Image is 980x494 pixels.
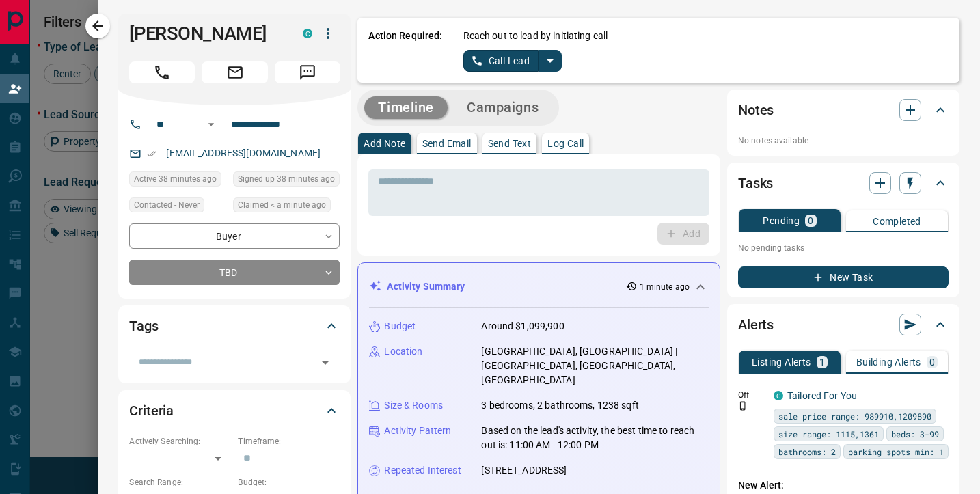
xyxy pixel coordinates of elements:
p: 0 [808,216,813,225]
p: Pending [763,216,800,225]
p: Location [384,344,422,359]
h2: Notes [738,99,774,121]
span: Message [275,61,340,83]
p: Budget [384,319,416,333]
span: bathrooms: 2 [778,445,836,458]
div: Fri Aug 15 2025 [129,171,226,191]
div: Criteria [129,394,340,427]
p: [GEOGRAPHIC_DATA], [GEOGRAPHIC_DATA] | [GEOGRAPHIC_DATA], [GEOGRAPHIC_DATA], [GEOGRAPHIC_DATA] [481,344,709,387]
p: Activity Summary [387,279,465,294]
h1: [PERSON_NAME] [129,23,282,44]
p: 3 bedrooms, 2 bathrooms, 1238 sqft [481,398,638,413]
span: beds: 3-99 [891,427,939,441]
span: Active 38 minutes ago [134,172,217,186]
h2: Alerts [738,314,774,335]
span: parking spots min: 1 [848,445,944,458]
p: Repeated Interest [384,463,461,478]
button: Open [316,353,335,372]
p: Reach out to lead by initiating call [463,29,608,43]
div: condos.ca [303,29,312,38]
p: Timeframe: [238,435,340,448]
p: New Alert: [738,478,949,493]
div: Notes [738,94,949,126]
span: Email [202,61,267,83]
p: Action Required: [368,29,442,72]
p: Off [738,389,765,401]
div: Fri Aug 15 2025 [233,197,340,217]
p: Send Email [422,139,472,148]
div: TBD [129,260,340,285]
a: [EMAIL_ADDRESS][DOMAIN_NAME] [166,148,321,159]
span: sale price range: 989910,1209890 [778,409,931,423]
p: 0 [929,357,935,367]
svg: Push Notification Only [738,401,748,411]
p: Budget: [238,476,340,489]
div: Buyer [129,223,340,249]
button: New Task [738,266,949,288]
span: Contacted - Never [134,198,200,212]
button: Open [203,116,219,133]
p: 1 minute ago [640,281,690,293]
p: Search Range: [129,476,231,489]
button: Call Lead [463,50,539,72]
p: Building Alerts [856,357,921,367]
p: Completed [873,217,921,226]
h2: Tasks [738,172,773,194]
h2: Tags [129,315,158,337]
p: Actively Searching: [129,435,231,448]
div: condos.ca [774,391,783,400]
p: Listing Alerts [752,357,811,367]
p: Activity Pattern [384,424,451,438]
div: Alerts [738,308,949,341]
svg: Email Verified [147,149,156,159]
p: [STREET_ADDRESS] [481,463,567,478]
button: Timeline [364,96,448,119]
div: Activity Summary1 minute ago [369,274,709,299]
p: 1 [819,357,825,367]
span: Call [129,61,195,83]
span: Signed up 38 minutes ago [238,172,335,186]
a: Tailored For You [787,390,857,401]
span: size range: 1115,1361 [778,427,879,441]
p: No pending tasks [738,238,949,258]
h2: Criteria [129,400,174,422]
div: Tasks [738,167,949,200]
p: Send Text [488,139,532,148]
p: Add Note [364,139,405,148]
div: Tags [129,310,340,342]
span: Claimed < a minute ago [238,198,326,212]
div: split button [463,50,562,72]
button: Campaigns [453,96,552,119]
p: No notes available [738,135,949,147]
div: Fri Aug 15 2025 [233,171,340,191]
p: Based on the lead's activity, the best time to reach out is: 11:00 AM - 12:00 PM [481,424,709,452]
p: Size & Rooms [384,398,443,413]
p: Log Call [547,139,584,148]
p: Around $1,099,900 [481,319,564,333]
